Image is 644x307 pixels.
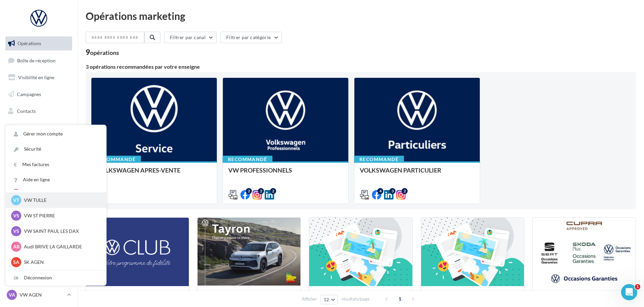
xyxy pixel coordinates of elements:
a: Mes factures [6,157,106,172]
div: 4 [377,188,383,194]
button: Filtrer par catégorie [221,32,282,43]
p: VW AGEN [20,291,64,298]
span: Afficher [302,296,317,302]
span: AB [13,243,20,250]
a: Campagnes [4,87,74,101]
span: VT [13,197,19,204]
p: VW SAINT PAUL LES DAX [24,228,98,235]
a: Visibilité en ligne [4,70,74,85]
div: Déconnexion [6,270,106,285]
a: Boîte de réception [4,53,74,68]
p: VW ST PIERRE [24,212,98,219]
a: PLV et print personnalisable [4,154,74,174]
span: VS [13,228,19,235]
a: VA VW AGEN [5,288,72,301]
div: 2 [402,188,408,194]
span: Campagnes [17,91,41,97]
p: VW TULLE [24,197,98,204]
span: VA [9,291,15,298]
span: Boîte de réception [17,57,56,63]
div: 2 [246,188,252,194]
span: 1 [635,284,640,289]
div: Recommandé [354,156,404,163]
p: SK AGEN [24,259,98,266]
a: Aide en ligne [6,172,106,187]
span: VOLKSWAGEN PARTICULIER [360,166,441,174]
span: Visibilité en ligne [18,74,54,80]
button: Filtrer par canal [164,32,217,43]
a: Calendrier [4,137,74,152]
div: 2 [258,188,264,194]
div: Recommandé [223,156,272,163]
div: 2 [270,188,276,194]
span: résultats/page [342,296,370,302]
a: Gérer mon compte [6,126,106,142]
div: Opérations marketing [86,11,636,21]
div: opérations [90,50,119,56]
span: VOLKSWAGEN APRES-VENTE [97,166,180,174]
span: 12 [324,297,329,302]
a: Opérations [4,36,74,51]
a: Sécurité [6,142,106,157]
a: Contacts [4,104,74,118]
a: Médiathèque [4,121,74,135]
div: Recommandé [91,156,141,163]
iframe: Intercom live chat [621,284,637,300]
span: 1 [394,294,405,304]
span: Opérations [18,40,41,46]
div: 9 [86,49,119,56]
div: 3 opérations recommandées par votre enseigne [86,64,636,69]
span: Contacts [17,108,36,114]
span: VS [13,212,19,219]
span: VW PROFESSIONNELS [228,166,292,174]
span: SA [13,259,19,266]
a: Campagnes DataOnDemand [4,177,74,196]
div: 3 [389,188,396,194]
p: Audi BRIVE LA GAILLARDE [24,243,98,250]
button: 12 [321,295,338,304]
